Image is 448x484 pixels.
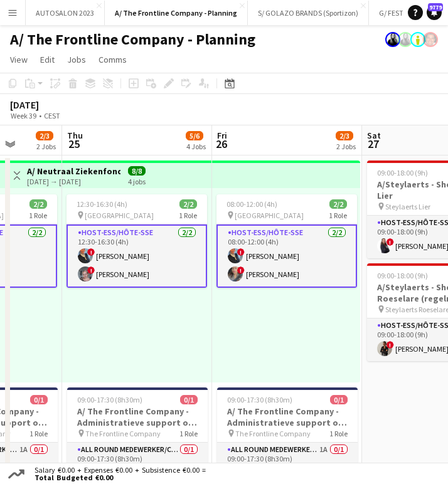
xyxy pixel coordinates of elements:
span: 09:00-18:00 (9h) [377,168,428,177]
a: Edit [35,51,60,68]
div: [DATE] → [DATE] [27,177,120,186]
span: 12:30-16:30 (4h) [77,199,127,209]
span: ! [387,341,394,349]
span: The Frontline Company [85,429,161,438]
app-job-card: 08:00-12:00 (4h)2/2 [GEOGRAPHIC_DATA]1 RoleHost-ess/Hôte-sse2/208:00-12:00 (4h)![PERSON_NAME]![PE... [216,194,357,288]
span: 1 Role [29,429,48,438]
span: Comms [99,54,127,65]
span: Jobs [67,54,86,65]
app-user-avatar: Peter Desart [423,32,438,47]
span: 8/8 [128,166,146,176]
span: The Frontline Company [235,429,311,438]
span: 09:00-17:30 (8h30m) [77,395,142,404]
div: 2 Jobs [336,142,356,151]
span: 1 Role [179,211,197,220]
div: 4 Jobs [186,142,206,151]
span: Edit [40,54,55,65]
div: Salary €0.00 + Expenses €0.00 + Subsistence €0.00 = [27,466,208,481]
span: Steylaerts Lier [385,202,430,211]
span: 2/2 [329,199,347,209]
div: 2 Jobs [36,142,56,151]
span: [GEOGRAPHIC_DATA] [235,211,304,220]
span: ! [387,238,394,246]
span: 1 Role [179,429,198,438]
button: S/ GOLAZO BRANDS (Sportizon) [248,1,369,25]
button: AUTOSALON 2023 [26,1,105,25]
span: 2/2 [179,199,197,209]
span: 0/1 [180,395,198,404]
span: 5/6 [186,131,203,140]
span: 25 [65,137,83,151]
span: [GEOGRAPHIC_DATA] [85,211,154,220]
h3: A/ The Frontline Company - Administratieve support op TFC Kantoor [67,406,208,428]
app-user-avatar: Tess Wouters [385,32,400,47]
span: 1 Role [329,211,347,220]
button: A/ The Frontline Company - Planning [105,1,248,25]
span: 2/3 [36,131,53,140]
span: ! [237,266,245,274]
span: 0/1 [30,395,48,404]
span: 26 [215,137,227,151]
span: 09:00-18:00 (9h) [377,271,428,280]
a: View [5,51,33,68]
span: 2/2 [29,199,47,209]
app-card-role: Host-ess/Hôte-sse2/208:00-12:00 (4h)![PERSON_NAME]![PERSON_NAME] [216,224,357,288]
span: 27 [365,137,381,151]
h3: A/ The Frontline Company - Administratieve support op TFC Kantoor [217,406,358,428]
span: 08:00-12:00 (4h) [227,199,277,209]
span: ! [237,248,245,256]
span: 09:00-17:30 (8h30m) [227,395,292,404]
span: ! [87,248,95,256]
span: View [10,54,28,65]
span: Total Budgeted €0.00 [35,474,206,481]
div: [DATE] [10,98,89,111]
app-user-avatar: Tess Wouters [398,32,413,47]
span: 1 Role [29,211,47,220]
a: Jobs [62,51,91,68]
app-job-card: 12:30-16:30 (4h)2/2 [GEOGRAPHIC_DATA]1 RoleHost-ess/Hôte-sse2/212:30-16:30 (4h)![PERSON_NAME]![PE... [67,194,207,288]
span: Sat [367,130,381,141]
span: 1 Role [329,429,348,438]
span: Thu [67,130,83,141]
span: 2/3 [336,131,353,140]
a: Comms [93,51,132,68]
span: 9779 [428,3,443,11]
h3: A/ Neutraal Ziekenfonds Vlaanderen (NZVL) - [GEOGRAPHIC_DATA] - 22+24-26/09 [27,166,120,177]
a: 9779 [427,5,442,20]
span: ! [87,266,95,274]
span: Week 39 [8,111,39,120]
span: Fri [217,130,227,141]
app-card-role: Host-ess/Hôte-sse2/212:30-16:30 (4h)![PERSON_NAME]![PERSON_NAME] [67,224,207,288]
app-user-avatar: Planning TFC [410,32,425,47]
div: 4 jobs [128,176,146,186]
div: CEST [44,111,60,120]
h1: A/ The Frontline Company - Planning [10,30,255,49]
span: 0/1 [330,395,348,404]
